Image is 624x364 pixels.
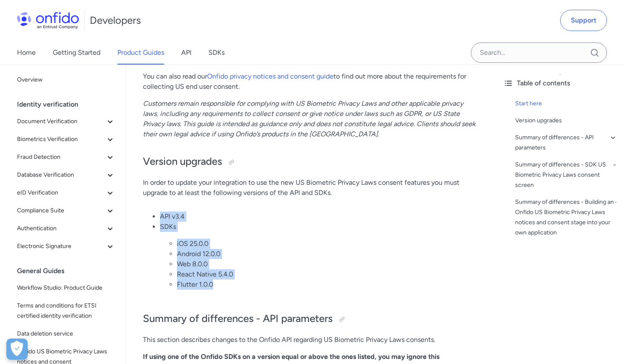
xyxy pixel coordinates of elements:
[160,222,479,290] li: SDKs
[14,238,119,255] button: Electronic Signature
[14,149,119,166] button: Fraud Detection
[515,197,617,238] a: Summary of differences - Building an Onfido US Biometric Privacy Laws notices and consent stage i...
[17,170,105,180] span: Database Verification
[181,41,191,65] a: API
[117,41,164,65] a: Product Guides
[560,10,607,31] a: Support
[515,99,617,109] a: Start here
[177,279,479,290] li: Flutter 1.0.0
[208,41,225,65] a: SDKs
[143,71,479,92] p: You can also read our to find out more about the requirements for collecting US end user consent.
[17,116,105,127] span: Document Verification
[17,12,79,29] img: Onfido Logo
[515,133,617,153] a: Summary of differences - API parameters
[207,72,333,80] a: Onfido privacy notices and consent guide
[6,339,28,360] button: Open Preferences
[17,329,115,339] span: Data deletion service
[17,75,115,85] span: Overview
[177,269,479,279] li: React Native 5.4.0
[53,41,100,65] a: Getting Started
[143,335,479,345] p: This section describes changes to the Onfido API regarding US Biometric Privacy Laws consents.
[143,99,476,138] em: Customers remain responsible for complying with US Biometric Privacy Laws and other applicable pr...
[6,339,28,360] div: Cookie Preferences
[14,202,119,219] button: Compliance Suite
[17,188,105,198] span: eID Verification
[14,166,119,183] button: Database Verification
[17,206,105,216] span: Compliance Suite
[160,212,479,222] li: API v3.4
[17,283,115,293] span: Workflow Studio: Product Guide
[17,41,36,65] a: Home
[177,249,479,259] li: Android 12.0.0
[14,220,119,237] button: Authentication
[17,152,105,162] span: Fraud Detection
[17,262,122,279] div: General Guides
[14,279,119,296] a: Workflow Studio: Product Guide
[14,297,119,324] a: Terms and conditions for ETSI certified identity verification
[515,160,617,190] a: Summary of differences - SDK US Biometric Privacy Laws consent screen
[17,301,115,321] span: Terms and conditions for ETSI certified identity verification
[90,14,141,27] h1: Developers
[14,71,119,88] a: Overview
[177,259,479,269] li: Web 8.0.0
[14,113,119,130] button: Document Verification
[515,116,617,126] a: Version upgrades
[17,134,105,144] span: Biometrics Verification
[503,78,617,88] div: Table of contents
[177,239,479,249] li: iOS 25.0.0
[143,178,479,198] p: In order to update your integration to use the new US Biometric Privacy Laws consent features you...
[143,312,479,326] h2: Summary of differences - API parameters
[143,155,479,169] h2: Version upgrades
[14,184,119,201] button: eID Verification
[17,241,105,251] span: Electronic Signature
[471,42,607,63] input: Onfido search input field
[17,223,105,234] span: Authentication
[14,325,119,342] a: Data deletion service
[14,131,119,148] button: Biometrics Verification
[17,96,122,113] div: Identity verification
